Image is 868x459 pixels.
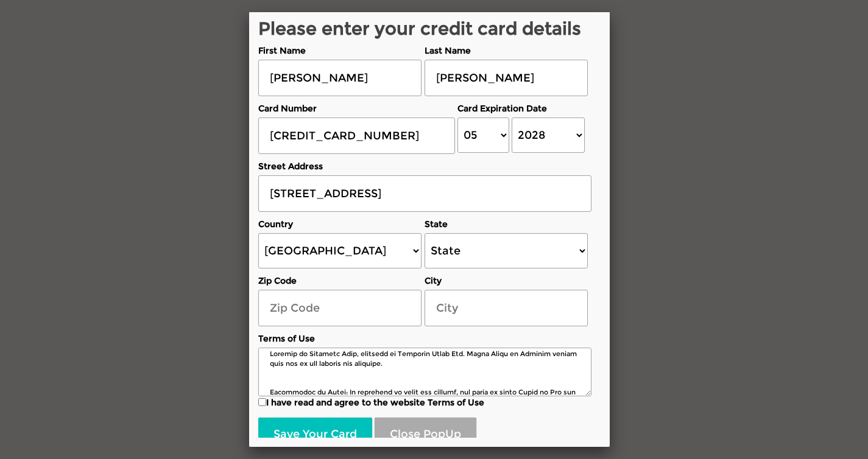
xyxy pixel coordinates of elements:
input: First Name [258,60,422,96]
input: I have read and agree to the website Terms of Use [258,398,266,406]
input: Last Name [425,60,588,96]
label: Card Number [258,102,455,114]
label: I have read and agree to the website Terms of Use [258,396,591,408]
label: Zip Code [258,275,422,287]
textarea: Loremip do Sitametc Adip, elitsedd ei Temporin Utlab Etd. Magna Aliqu en Adminim veniam quis nos ... [258,348,591,396]
label: Street Address [258,160,591,172]
label: Terms of Use [258,332,591,345]
input: Card Number [258,117,455,154]
h2: Please enter your credit card details [258,19,591,38]
input: Street Address [258,175,591,212]
button: Close PopUp [375,418,476,452]
label: State [425,218,588,230]
button: Save Your Card [258,418,372,452]
label: City [425,275,588,287]
input: Zip Code [258,290,422,326]
label: Card Expiration Date [457,102,587,114]
label: Last Name [425,44,588,57]
input: City [425,290,588,326]
label: Country [258,218,422,230]
label: First Name [258,44,422,57]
